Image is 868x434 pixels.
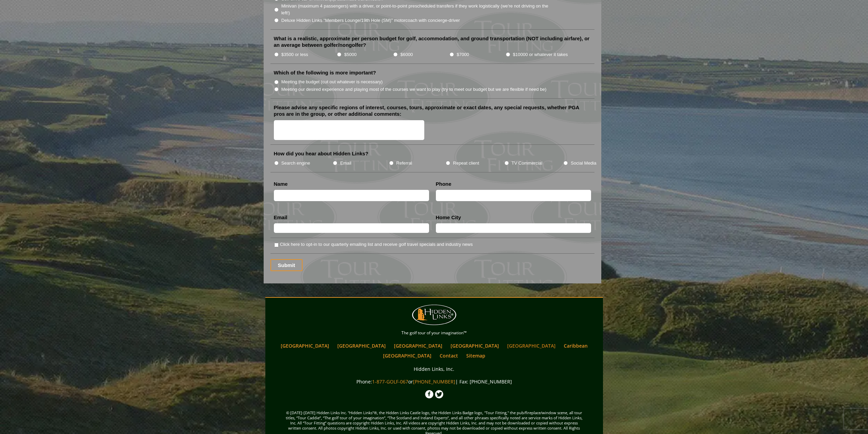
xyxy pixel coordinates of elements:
[436,214,461,221] label: Home City
[344,51,356,58] label: $5000
[267,365,601,373] p: Hidden Links, Inc.
[274,35,591,48] label: What is a realistic, approximate per person budget for golf, accommodation, and ground transporta...
[513,51,568,58] label: $10000 or whatever it takes
[281,17,460,24] label: Deluxe Hidden Links "Members Lounge/19th Hole (SM)" motorcoach with concierge-driver
[425,390,433,398] img: Facebook
[274,214,288,221] label: Email
[512,160,542,167] label: TV Commercial
[571,160,596,167] label: Social Media
[435,390,443,398] img: Twitter
[400,51,413,58] label: $6000
[277,341,333,351] a: [GEOGRAPHIC_DATA]
[274,104,591,117] label: Please advise any specific regions of interest, courses, tours, approximate or exact dates, any s...
[280,241,473,248] label: Click here to opt-in to our quarterly emailing list and receive golf travel specials and industry...
[281,79,383,85] label: Meeting the budget (cut out whatever is necessary)
[504,341,559,351] a: [GEOGRAPHIC_DATA]
[340,160,351,167] label: Email
[457,51,469,58] label: $7000
[453,160,479,167] label: Repeat client
[281,160,310,167] label: Search engine
[274,69,376,76] label: Which of the following is more important?
[267,377,601,386] p: Phone: or | Fax: [PHONE_NUMBER]
[413,378,455,385] a: [PHONE_NUMBER]
[281,51,308,58] label: $3500 or less
[396,160,412,167] label: Referral
[372,378,408,385] a: 1-877-GOLF-067
[274,150,369,157] label: How did you hear about Hidden Links?
[267,329,601,337] p: The golf tour of your imagination™
[380,351,435,361] a: [GEOGRAPHIC_DATA]
[274,181,288,187] label: Name
[463,351,489,361] a: Sitemap
[447,341,502,351] a: [GEOGRAPHIC_DATA]
[560,341,591,351] a: Caribbean
[334,341,389,351] a: [GEOGRAPHIC_DATA]
[270,259,303,271] input: Submit
[436,181,452,187] label: Phone
[436,351,461,361] a: Contact
[391,341,446,351] a: [GEOGRAPHIC_DATA]
[281,3,556,16] label: Minivan (maximum 4 passengers) with a driver, or point-to-point prescheduled transfers if they wo...
[281,86,547,93] label: Meeting our desired experience and playing most of the courses we want to play (try to meet our b...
